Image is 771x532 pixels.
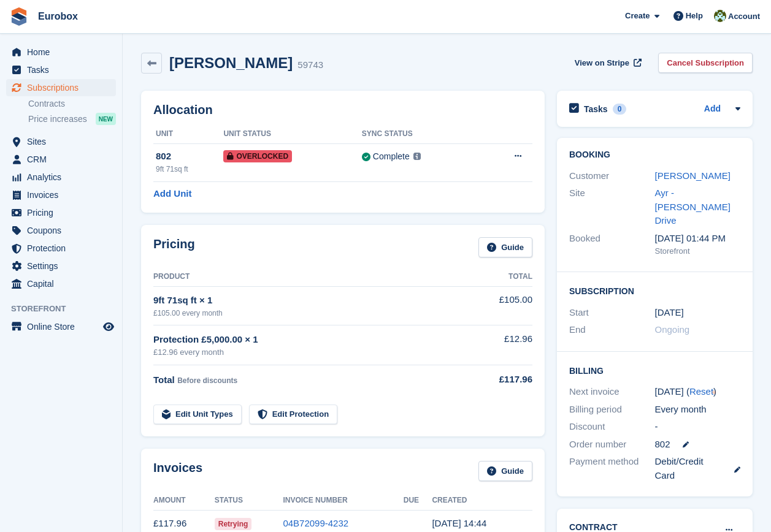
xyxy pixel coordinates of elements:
[11,303,122,315] span: Storefront
[153,187,191,201] a: Add Unit
[28,113,87,125] span: Price increases
[283,491,403,511] th: Invoice Number
[655,324,690,335] span: Ongoing
[153,103,532,117] h2: Allocation
[27,257,101,275] span: Settings
[474,373,532,387] div: £117.96
[28,112,116,126] a: Price increases NEW
[432,491,532,511] th: Created
[655,385,741,399] div: [DATE] ( )
[570,53,644,73] a: View on Stripe
[6,169,116,186] a: menu
[6,257,116,275] a: menu
[569,186,655,228] div: Site
[153,267,474,287] th: Product
[714,10,726,22] img: Lorna Russell
[6,222,116,239] a: menu
[625,10,650,22] span: Create
[6,44,116,61] a: menu
[297,58,323,72] div: 59743
[655,420,741,434] div: -
[27,186,101,203] span: Invoices
[177,376,237,385] span: Before discounts
[153,308,474,319] div: £105.00 every month
[33,6,83,26] a: Eurobox
[474,325,532,365] td: £12.96
[569,385,655,399] div: Next invoice
[10,7,28,26] img: stora-icon-8386f47178a22dfd0bd8f6a31ec36ba5ce8667c1dd55bd0f319d3a0aa187defe.svg
[153,405,242,425] a: Edit Unit Types
[362,124,481,144] th: Sync Status
[283,518,348,528] a: 04B72099-4232
[689,386,713,397] a: Reset
[432,518,486,528] time: 2025-09-06 13:44:33 UTC
[27,318,101,335] span: Online Store
[569,438,655,452] div: Order number
[27,169,101,186] span: Analytics
[153,333,474,347] div: Protection £5,000.00 × 1
[655,232,741,246] div: [DATE] 01:44 PM
[6,133,116,150] a: menu
[153,461,202,481] h2: Invoices
[569,284,740,297] h2: Subscription
[215,491,283,511] th: Status
[584,104,608,115] h2: Tasks
[27,275,101,292] span: Capital
[153,346,474,359] div: £12.96 every month
[686,10,703,22] span: Help
[655,245,741,257] div: Storefront
[474,286,532,325] td: £105.00
[6,79,116,96] a: menu
[223,124,361,144] th: Unit Status
[6,186,116,203] a: menu
[373,150,410,163] div: Complete
[153,294,474,308] div: 9ft 71sq ft × 1
[569,306,655,320] div: Start
[6,204,116,221] a: menu
[6,275,116,292] a: menu
[708,387,719,398] div: Tooltip anchor
[655,403,741,417] div: Every month
[569,323,655,337] div: End
[655,455,741,482] div: Debit/Credit Card
[27,222,101,239] span: Coupons
[27,133,101,150] span: Sites
[156,150,223,164] div: 802
[569,150,740,160] h2: Booking
[27,79,101,96] span: Subscriptions
[169,55,293,71] h2: [PERSON_NAME]
[704,102,721,116] a: Add
[569,364,740,376] h2: Billing
[223,150,292,162] span: Overlocked
[655,438,670,452] span: 802
[569,403,655,417] div: Billing period
[27,151,101,168] span: CRM
[215,518,252,530] span: Retrying
[569,420,655,434] div: Discount
[6,61,116,78] a: menu
[658,53,753,73] a: Cancel Subscription
[6,151,116,168] a: menu
[27,61,101,78] span: Tasks
[569,169,655,183] div: Customer
[153,491,215,511] th: Amount
[655,306,684,320] time: 2024-11-06 01:00:00 UTC
[569,232,655,257] div: Booked
[156,164,223,175] div: 9ft 71sq ft
[413,153,421,160] img: icon-info-grey-7440780725fd019a000dd9b08b2336e03edf1995a4989e88bcd33f0948082b44.svg
[478,237,532,257] a: Guide
[96,113,116,125] div: NEW
[153,374,175,385] span: Total
[478,461,532,481] a: Guide
[28,98,116,110] a: Contracts
[153,124,223,144] th: Unit
[6,318,116,335] a: menu
[655,170,731,181] a: [PERSON_NAME]
[655,188,731,226] a: Ayr - [PERSON_NAME] Drive
[613,104,627,115] div: 0
[153,237,195,257] h2: Pricing
[404,491,432,511] th: Due
[101,319,116,334] a: Preview store
[27,44,101,61] span: Home
[6,240,116,257] a: menu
